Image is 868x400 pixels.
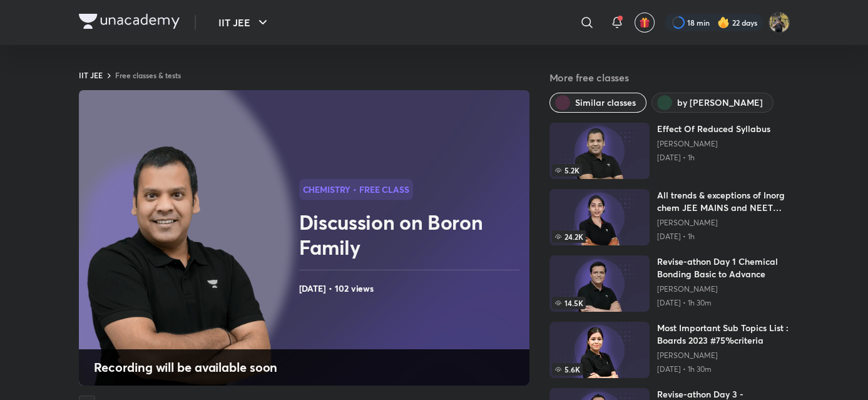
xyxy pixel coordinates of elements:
[657,218,790,228] a: [PERSON_NAME]
[677,96,763,109] span: by Piyush Maheshwari
[552,230,586,243] span: 24.2K
[651,93,774,113] button: by Piyush Maheshwari
[657,284,790,294] a: [PERSON_NAME]
[657,153,770,163] p: [DATE] • 1h
[657,322,790,347] h6: Most Important Sub Topics List : Boards 2023 #75%criteria
[768,12,790,33] img: KRISH JINDAL
[299,280,524,297] h4: [DATE] • 102 views
[717,16,730,29] img: streak
[657,255,790,280] h6: Revise-athon Day 1 Chemical Bonding Basic to Advance
[657,364,790,374] p: [DATE] • 1h 30m
[635,13,655,33] button: avatar
[657,189,790,214] h6: All trends & exceptions of Inorg chem JEE MAINS and NEET MUST DO
[79,14,180,32] a: Company Logo
[552,363,583,376] span: 5.6K
[657,232,790,242] p: [DATE] • 1h
[657,139,770,149] a: [PERSON_NAME]
[575,96,636,109] span: Similar classes
[79,14,180,29] img: Company Logo
[549,70,790,85] h5: More free classes
[657,123,770,135] h6: Effect Of Reduced Syllabus
[115,70,181,80] a: Free classes & tests
[657,298,790,308] p: [DATE] • 1h 30m
[657,351,790,361] a: [PERSON_NAME]
[639,17,650,28] img: avatar
[299,210,524,260] h2: Discussion on Boron Family
[549,93,646,113] button: Similar classes
[211,10,278,35] button: IIT JEE
[79,70,103,80] a: IIT JEE
[552,164,582,177] span: 5.2K
[94,359,278,376] h4: Recording will be available soon
[552,297,586,309] span: 14.5K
